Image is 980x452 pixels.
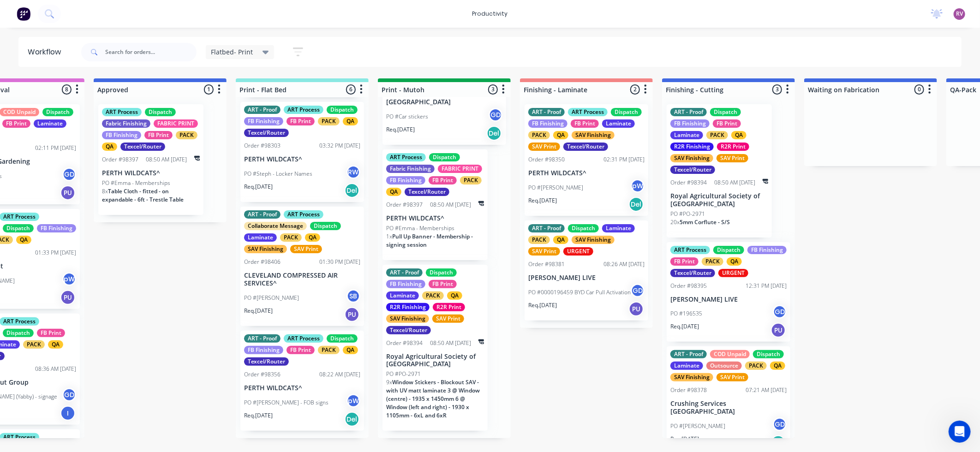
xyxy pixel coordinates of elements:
[528,184,583,192] p: PO #[PERSON_NAME]
[528,155,565,164] div: Order #98350
[670,143,714,151] div: R2R Finishing
[631,179,645,193] div: pW
[60,290,75,305] div: PU
[35,249,76,257] div: 01:33 PM [DATE]
[287,117,315,125] div: FB Print
[386,232,392,240] span: 1 x
[28,47,66,58] div: Workflow
[386,224,454,232] p: PO #Emma - Memberships
[244,370,281,379] div: Order #98356
[713,246,744,254] div: Dispatch
[9,66,175,119] div: New featureImprovementFactory Weekly Updates - [DATE]Hey, Factory pro there👋
[327,106,358,114] div: Dispatch
[571,119,599,128] div: FB Print
[386,280,425,288] div: FB Finishing
[386,232,473,249] span: Pull Up Banner - Membership - signing session
[670,435,699,443] p: Req. [DATE]
[670,386,707,394] div: Order #98378
[746,282,787,290] div: 12:31 PM [DATE]
[9,181,175,233] div: New featureImprovementFactory Weekly Updates - [DATE]Hey, legend there👋
[604,155,645,164] div: 02:31 PM [DATE]
[468,7,513,21] div: productivity
[54,311,85,317] span: Messages
[17,7,30,21] img: Factory
[386,378,480,419] span: Window Stickers - Blockout SAV - with UV matt laminate 3 @ Window (centre) - 1935 x 1450mm 6 @ Wi...
[310,222,341,230] div: Dispatch
[429,153,460,161] div: Dispatch
[79,4,108,20] h1: News
[746,386,787,394] div: 07:21 AM [DATE]
[386,113,428,121] p: PO #Car stickers
[773,305,787,319] div: GD
[670,178,707,187] div: Order #98394
[102,187,184,203] span: Table Cloth - fitted - on expandable - 6ft - Trestle Table
[670,119,710,128] div: FB Finishing
[244,258,281,266] div: Order #98406
[563,143,608,151] div: Texcel/Router
[102,187,108,195] span: 8 x
[528,119,568,128] div: FB Finishing
[120,143,165,151] div: Texcel/Router
[19,189,64,199] div: New feature
[319,142,360,150] div: 03:32 PM [DATE]
[670,282,707,290] div: Order #98395
[429,176,457,184] div: FB Print
[717,143,749,151] div: R2R Print
[138,288,185,325] button: Help
[528,196,557,205] p: Req. [DATE]
[68,246,117,256] div: Improvement
[460,176,482,184] div: PACK
[745,362,767,370] div: PACK
[19,273,149,283] div: How’s your week going, there?👋
[670,309,702,318] p: PO #196535
[137,34,154,51] img: Profile image for Cathy
[37,329,65,337] div: FB Print
[19,262,149,271] div: Factory Weekly Updates - [DATE]
[290,245,322,253] div: SAV Print
[727,257,742,266] div: QA
[318,346,340,354] div: PACK
[102,169,200,177] p: PERTH WILDCATS^
[528,301,557,309] p: Req. [DATE]
[68,189,117,199] div: Improvement
[19,74,64,84] div: New feature
[386,201,423,209] div: Order #98397
[244,398,329,407] p: PO #[PERSON_NAME] - FOB signs
[19,90,149,100] div: Factory Weekly Updates - [DATE]
[284,210,323,219] div: ART Process
[386,153,426,161] div: ART Process
[572,131,615,139] div: SAV Finishing
[144,131,173,139] div: FB Print
[244,272,360,287] p: CLEVELAND COMPRESSED AIR SERVICES^
[731,131,747,139] div: QA
[318,117,340,125] div: PACK
[19,147,149,157] div: Factory Weekly Updates - [DATE]
[68,74,117,84] div: Improvement
[343,346,358,354] div: QA
[706,362,742,370] div: Outsource
[244,183,273,191] p: Req. [DATE]
[386,125,415,134] p: Req. [DATE]
[42,108,73,116] div: Dispatch
[145,108,176,116] div: Dispatch
[386,188,401,196] div: QA
[680,218,730,226] span: 5mm Corflute - S/S
[568,224,599,232] div: Dispatch
[72,131,126,142] div: Feature update
[405,188,449,196] div: Texcel/Router
[11,32,137,43] h2: Latest
[3,329,34,337] div: Dispatch
[244,357,289,366] div: Texcel/Router
[430,201,471,209] div: 08:50 AM [DATE]
[60,406,75,421] div: I
[62,388,76,402] div: GD
[102,131,141,139] div: FB Finishing
[422,291,444,300] div: PACK
[528,288,631,297] p: PO #0000196459 BYD Car Pull Activation
[48,340,63,349] div: QA
[3,224,34,232] div: Dispatch
[770,362,785,370] div: QA
[956,10,963,18] span: RV
[102,143,117,151] div: QA
[19,246,64,256] div: New feature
